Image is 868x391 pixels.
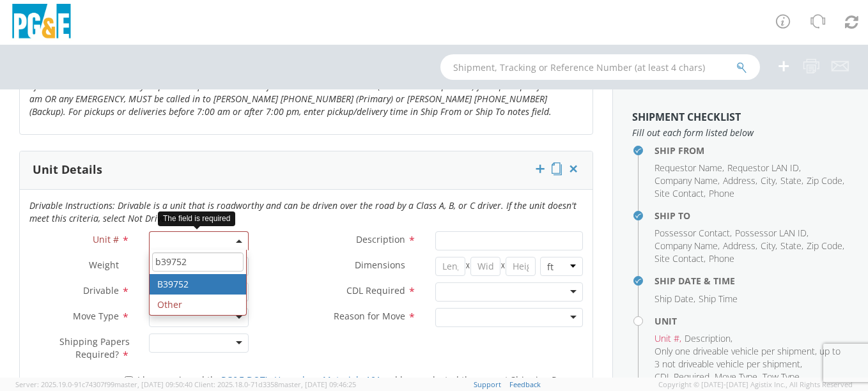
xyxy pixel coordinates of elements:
[356,233,405,245] span: Description
[655,187,706,200] li: ,
[435,257,465,276] input: Length
[807,240,844,252] li: ,
[763,371,802,383] li: ,
[723,240,756,252] span: Address
[440,54,760,80] input: Shipment, Tracking or Reference Number (at least 4 chars)
[655,162,724,174] li: ,
[83,284,119,296] span: Drivable
[655,174,720,187] li: ,
[29,199,577,224] i: Drivable Instructions: Drivable is a unit that is roadworthy and can be driven over the road by a...
[780,174,803,187] li: ,
[10,4,74,42] img: pge-logo-06675f144f4cfa6a6814.png
[780,174,802,187] span: State
[727,162,801,174] li: ,
[465,257,470,276] span: X
[15,379,192,389] span: Server: 2025.19.0-91c74307f99
[125,376,133,385] input: I have reviewed thePG&E DOT's Hazardous Materials 101and have selected the correct Shipping Paper...
[655,371,711,383] li: ,
[150,274,247,295] li: B39752
[506,257,536,276] input: Height
[655,371,709,383] span: CDL Required
[93,233,119,245] span: Unit #
[470,257,500,276] input: Width
[59,335,130,360] span: Shipping Papers Required?
[150,295,247,315] li: Other
[655,293,695,305] li: ,
[763,371,800,383] span: Tow Type
[655,162,722,174] span: Requestor Name
[715,371,759,383] li: ,
[632,110,741,124] strong: Shipment Checklist
[685,332,731,344] span: Description
[761,174,775,187] span: City
[807,174,842,187] span: Zip Code
[780,240,803,252] li: ,
[761,240,775,252] span: City
[658,379,853,390] span: Copyright © [DATE]-[DATE] Agistix Inc., All Rights Reserved
[655,276,849,286] h4: Ship Date & Time
[723,240,757,252] li: ,
[715,371,757,383] span: Move Type
[699,293,738,305] span: Ship Time
[158,211,235,226] div: The field is required
[278,379,356,389] span: master, [DATE] 09:46:25
[655,345,846,371] li: ,
[655,332,679,344] span: Unit #
[89,259,119,271] span: Weight
[655,293,694,305] span: Ship Date
[655,187,704,199] span: Site Contact
[655,252,706,265] li: ,
[735,227,807,239] span: Possessor LAN ID
[807,240,842,252] span: Zip Code
[221,374,381,386] a: PG&E DOT's Hazardous Materials 101
[474,379,501,389] a: Support
[807,174,844,187] li: ,
[723,174,757,187] li: ,
[761,240,777,252] li: ,
[29,80,579,118] i: After Hours Instructions: Any shipment request submitted after normal business hours (7:00 am - 5...
[33,164,102,176] h3: Unit Details
[735,227,809,240] li: ,
[355,259,405,271] span: Dimensions
[655,240,720,252] li: ,
[655,211,849,220] h4: Ship To
[500,257,506,276] span: X
[723,174,756,187] span: Address
[655,240,718,252] span: Company Name
[727,162,799,174] span: Requestor LAN ID
[655,174,718,187] span: Company Name
[632,126,849,139] span: Fill out each form listed below
[780,240,802,252] span: State
[709,252,734,264] span: Phone
[761,174,777,187] li: ,
[655,316,849,326] h4: Unit
[655,146,849,155] h4: Ship From
[194,379,356,389] span: Client: 2025.18.0-71d3358
[346,284,405,296] span: CDL Required
[114,379,192,389] span: master, [DATE] 09:50:40
[655,345,841,370] span: Only one driveable vehicle per shipment, up to 3 not driveable vehicle per shipment
[709,187,734,199] span: Phone
[73,310,119,322] span: Move Type
[655,332,681,345] li: ,
[509,379,541,389] a: Feedback
[655,227,732,240] li: ,
[334,310,405,322] span: Reason for Move
[655,227,730,239] span: Possessor Contact
[685,332,732,345] li: ,
[655,252,704,264] span: Site Contact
